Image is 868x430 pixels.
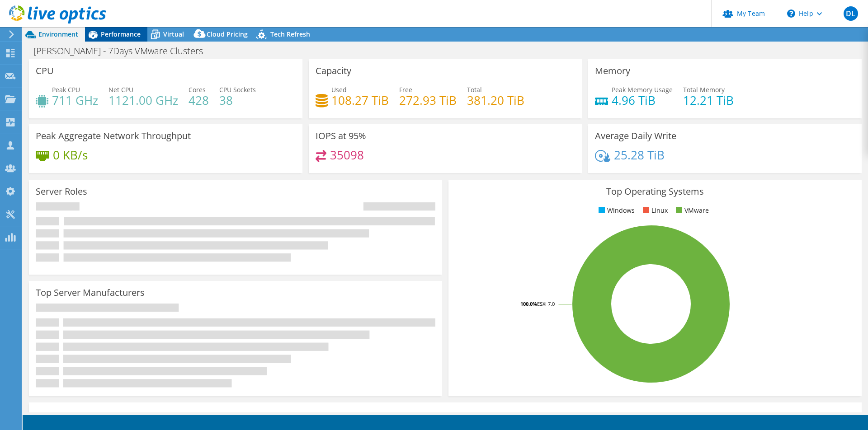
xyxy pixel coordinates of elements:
h3: IOPS at 95% [316,131,366,141]
span: Cores [189,85,206,94]
li: Windows [596,206,635,215]
li: Linux [641,206,668,215]
span: Peak Memory Usage [612,85,673,94]
h4: 0 KB/s [53,150,88,160]
h3: Top Server Manufacturers [36,288,145,298]
span: Total [467,85,482,94]
h4: 108.27 TiB [331,95,389,105]
li: VMware [674,206,709,215]
h3: Capacity [316,66,351,76]
svg: \n [787,9,795,18]
span: Cloud Pricing [207,30,248,38]
h4: 711 GHz [52,95,98,105]
span: Performance [101,30,141,38]
tspan: ESXi 7.0 [537,300,555,307]
h3: Average Daily Write [595,131,676,141]
h3: Top Operating Systems [455,187,855,196]
span: Used [331,85,347,94]
span: Net CPU [108,85,133,94]
h4: 272.93 TiB [399,95,457,105]
h4: 381.20 TiB [467,95,524,105]
h3: Server Roles [36,187,87,196]
h1: [PERSON_NAME] - 7Days VMware Clusters [29,46,217,56]
span: Tech Refresh [270,30,310,38]
span: Free [399,85,412,94]
h4: 428 [189,95,209,105]
span: Environment [38,30,78,38]
h4: 38 [219,95,256,105]
span: Virtual [163,30,184,38]
span: CPU Sockets [219,85,256,94]
h4: 12.21 TiB [683,95,734,105]
tspan: 100.0% [520,300,537,307]
h4: 1121.00 GHz [108,95,178,105]
h3: Memory [595,66,630,76]
span: DL [844,6,858,21]
h3: Peak Aggregate Network Throughput [36,131,191,141]
span: Total Memory [683,85,725,94]
h4: 4.96 TiB [612,95,673,105]
h4: 35098 [330,150,364,160]
span: Peak CPU [52,85,80,94]
h4: 25.28 TiB [614,150,665,160]
h3: CPU [36,66,54,76]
